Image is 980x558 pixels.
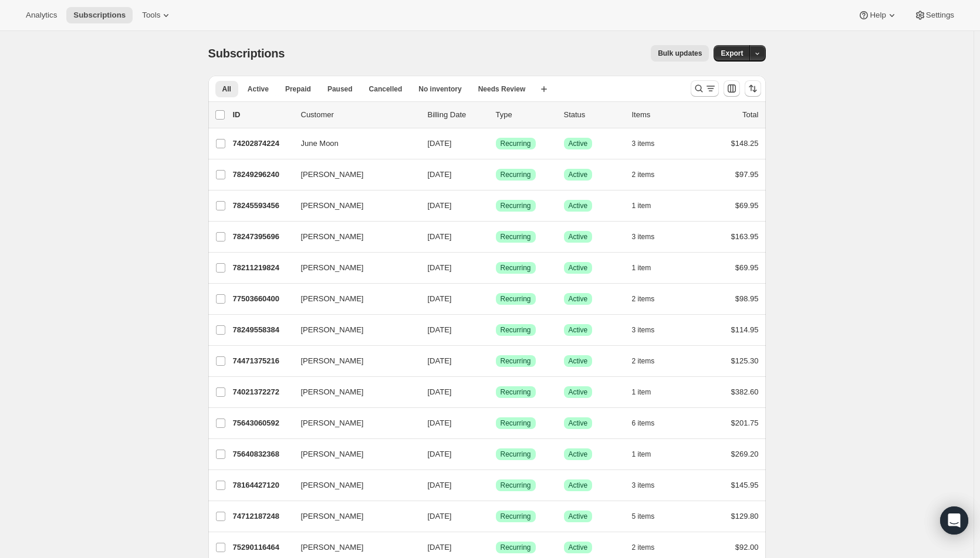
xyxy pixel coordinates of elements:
[731,481,759,489] span: $145.95
[142,11,160,20] span: Tools
[501,450,531,459] span: Recurring
[745,80,761,97] button: Sort the results
[731,418,759,427] span: $201.75
[731,325,759,334] span: $114.95
[327,84,353,94] span: Paused
[564,109,623,121] p: Status
[428,387,452,396] span: [DATE]
[569,387,588,397] span: Active
[428,450,452,458] span: [DATE]
[632,139,655,148] span: 3 items
[735,201,759,210] span: $69.95
[294,538,411,557] button: [PERSON_NAME]
[208,47,285,60] span: Subscriptions
[428,356,452,365] span: [DATE]
[731,356,759,365] span: $125.30
[233,324,292,336] p: 78249558384
[632,291,668,307] button: 2 items
[233,539,759,556] div: 75290116464[PERSON_NAME][DATE]SuccessRecurringSuccessActive2 items$92.00
[501,325,531,335] span: Recurring
[569,325,588,335] span: Active
[569,139,588,148] span: Active
[569,356,588,366] span: Active
[501,543,531,552] span: Recurring
[233,322,759,338] div: 78249558384[PERSON_NAME][DATE]SuccessRecurringSuccessActive3 items$114.95
[735,263,759,272] span: $69.95
[501,418,531,428] span: Recurring
[428,512,452,520] span: [DATE]
[501,201,531,210] span: Recurring
[501,263,531,273] span: Recurring
[294,165,411,184] button: [PERSON_NAME]
[651,45,709,62] button: Bulk updates
[569,512,588,521] span: Active
[501,294,531,304] span: Recurring
[301,324,364,336] span: [PERSON_NAME]
[233,231,292,243] p: 78247395696
[285,84,311,94] span: Prepaid
[501,387,531,397] span: Recurring
[294,507,411,526] button: [PERSON_NAME]
[369,84,403,94] span: Cancelled
[658,49,702,58] span: Bulk updates
[301,109,418,121] p: Customer
[294,445,411,464] button: [PERSON_NAME]
[632,450,651,459] span: 1 item
[428,139,452,148] span: [DATE]
[233,448,292,460] p: 75640832368
[294,258,411,277] button: [PERSON_NAME]
[428,481,452,489] span: [DATE]
[233,417,292,429] p: 75643060592
[632,415,668,431] button: 6 items
[907,7,961,23] button: Settings
[301,138,339,149] span: June Moon
[135,7,179,23] button: Tools
[926,11,954,20] span: Settings
[233,386,292,398] p: 74021372272
[731,450,759,458] span: $269.20
[632,446,664,462] button: 1 item
[233,355,292,367] p: 74471375216
[301,479,364,491] span: [PERSON_NAME]
[569,418,588,428] span: Active
[233,135,759,152] div: 74202874224June Moon[DATE]SuccessRecurringSuccessActive3 items$148.25
[632,322,668,338] button: 3 items
[535,81,553,97] button: Create new view
[731,232,759,241] span: $163.95
[569,450,588,459] span: Active
[496,109,555,121] div: Type
[724,80,740,97] button: Customize table column order and visibility
[428,109,486,121] p: Billing Date
[301,200,364,212] span: [PERSON_NAME]
[19,7,64,23] button: Analytics
[294,321,411,339] button: [PERSON_NAME]
[233,542,292,553] p: 75290116464
[233,353,759,369] div: 74471375216[PERSON_NAME][DATE]SuccessRecurringSuccessActive2 items$125.30
[569,263,588,273] span: Active
[233,415,759,431] div: 75643060592[PERSON_NAME][DATE]SuccessRecurringSuccessActive6 items$201.75
[428,294,452,303] span: [DATE]
[632,508,668,525] button: 5 items
[233,511,292,522] p: 74712187248
[632,229,668,245] button: 3 items
[501,481,531,490] span: Recurring
[569,232,588,241] span: Active
[301,448,364,460] span: [PERSON_NAME]
[233,229,759,245] div: 78247395696[PERSON_NAME][DATE]SuccessRecurringSuccessActive3 items$163.95
[569,543,588,552] span: Active
[501,512,531,521] span: Recurring
[294,414,411,433] button: [PERSON_NAME]
[301,169,364,181] span: [PERSON_NAME]
[233,169,292,181] p: 78249296240
[632,512,655,521] span: 5 items
[301,542,364,553] span: [PERSON_NAME]
[294,196,411,215] button: [PERSON_NAME]
[233,198,759,214] div: 78245593456[PERSON_NAME][DATE]SuccessRecurringSuccessActive1 item$69.95
[294,227,411,246] button: [PERSON_NAME]
[632,418,655,428] span: 6 items
[294,290,411,308] button: [PERSON_NAME]
[428,263,452,272] span: [DATE]
[478,84,526,94] span: Needs Review
[301,231,364,243] span: [PERSON_NAME]
[632,387,651,397] span: 1 item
